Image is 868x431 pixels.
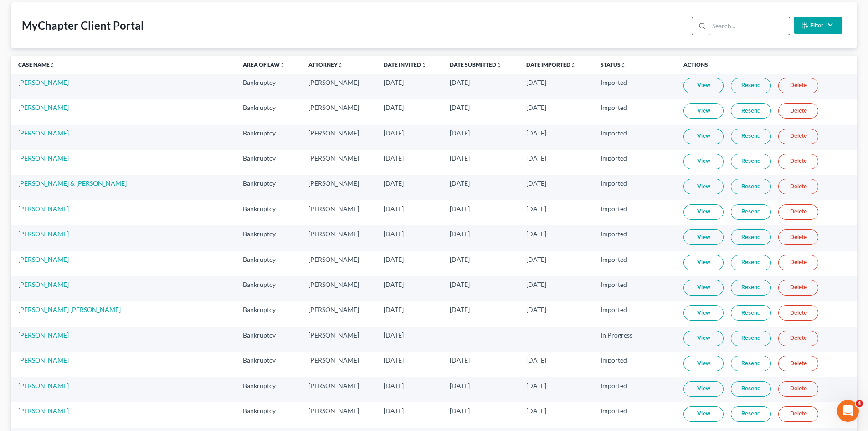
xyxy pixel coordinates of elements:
span: [DATE] [450,179,470,187]
span: [DATE] [526,306,546,313]
a: Resend [731,255,771,270]
a: Delete [778,103,818,119]
td: Bankruptcy [236,352,301,377]
a: Delete [778,356,818,371]
a: Resend [731,381,771,397]
td: [PERSON_NAME] [301,352,376,377]
a: Delete [778,179,818,194]
a: View [683,331,724,346]
span: [DATE] [450,230,470,238]
span: [DATE] [384,104,404,111]
a: Resend [731,305,771,321]
span: [DATE] [384,255,404,263]
td: Imported [593,276,676,301]
td: Imported [593,74,676,99]
span: [DATE] [384,205,404,213]
a: Delete [778,381,818,397]
span: [DATE] [526,280,546,288]
td: Imported [593,251,676,276]
th: Actions [676,56,857,74]
a: [PERSON_NAME] [18,407,69,415]
td: Imported [593,301,676,327]
span: [DATE] [450,78,470,86]
button: Filter [794,17,842,34]
a: View [683,204,724,220]
span: [DATE] [450,205,470,213]
span: [DATE] [384,306,404,313]
a: Delete [778,204,818,220]
a: Resend [731,78,771,93]
a: [PERSON_NAME] [18,255,69,263]
a: Delete [778,154,818,169]
td: Bankruptcy [236,99,301,124]
a: [PERSON_NAME] [18,382,69,389]
td: [PERSON_NAME] [301,175,376,200]
a: Delete [778,78,818,93]
td: [PERSON_NAME] [301,251,376,276]
span: [DATE] [450,280,470,288]
i: unfold_more [496,62,502,68]
span: [DATE] [526,129,546,137]
a: Delete [778,406,818,422]
span: [DATE] [450,306,470,313]
span: [DATE] [526,205,546,213]
span: [DATE] [450,154,470,162]
td: Imported [593,150,676,175]
a: Delete [778,255,818,270]
a: View [683,305,724,321]
td: Bankruptcy [236,402,301,427]
a: View [683,280,724,296]
td: Imported [593,99,676,124]
span: [DATE] [526,179,546,187]
td: [PERSON_NAME] [301,150,376,175]
td: [PERSON_NAME] [301,276,376,301]
td: [PERSON_NAME] [301,125,376,150]
span: [DATE] [450,129,470,137]
i: unfold_more [570,62,576,68]
span: [DATE] [526,104,546,111]
a: View [683,356,724,371]
a: [PERSON_NAME] [18,205,69,213]
i: unfold_more [421,62,426,68]
a: View [683,381,724,397]
iframe: Intercom live chat [837,400,859,422]
a: View [683,78,724,93]
td: [PERSON_NAME] [301,377,376,402]
a: Attorneyunfold_more [308,61,343,68]
td: [PERSON_NAME] [301,99,376,124]
a: Resend [731,406,771,422]
a: Resend [731,331,771,346]
a: [PERSON_NAME] [18,331,69,339]
a: Resend [731,154,771,169]
a: [PERSON_NAME] & [PERSON_NAME] [18,179,127,187]
i: unfold_more [621,62,626,68]
td: Bankruptcy [236,74,301,99]
a: View [683,154,724,169]
td: Bankruptcy [236,327,301,352]
span: [DATE] [526,78,546,86]
i: unfold_more [338,62,343,68]
td: Bankruptcy [236,125,301,150]
a: View [683,255,724,270]
td: Imported [593,225,676,250]
input: Search... [709,17,790,35]
a: [PERSON_NAME] [18,104,69,111]
a: [PERSON_NAME] [18,280,69,288]
a: Resend [731,179,771,194]
span: [DATE] [384,407,404,415]
a: Delete [778,280,818,296]
a: [PERSON_NAME] [18,230,69,238]
td: Bankruptcy [236,225,301,250]
a: View [683,103,724,119]
a: View [683,129,724,144]
td: Imported [593,377,676,402]
span: [DATE] [384,356,404,364]
span: [DATE] [384,382,404,389]
a: Resend [731,229,771,245]
td: [PERSON_NAME] [301,327,376,352]
a: [PERSON_NAME] [18,78,69,86]
td: Bankruptcy [236,276,301,301]
span: [DATE] [384,154,404,162]
span: [DATE] [450,255,470,263]
span: [DATE] [384,280,404,288]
